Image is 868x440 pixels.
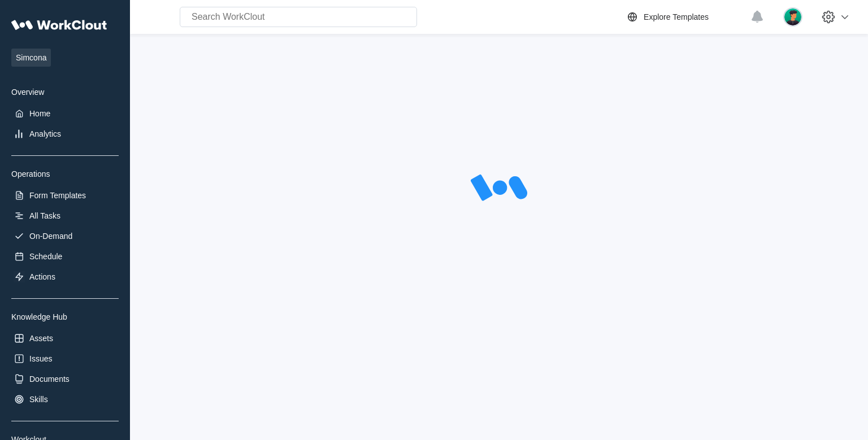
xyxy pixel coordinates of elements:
[11,49,51,67] span: Simcona
[11,269,119,285] a: Actions
[644,12,709,21] div: Explore Templates
[11,106,119,121] a: Home
[11,330,119,346] a: Assets
[11,188,119,203] a: Form Templates
[11,351,119,367] a: Issues
[11,88,119,97] div: Overview
[29,374,70,384] div: Documents
[29,109,50,118] div: Home
[29,354,52,363] div: Issues
[11,249,119,264] a: Schedule
[29,252,62,261] div: Schedule
[29,211,60,220] div: All Tasks
[626,10,745,24] a: Explore Templates
[29,232,72,241] div: On-Demand
[29,334,53,343] div: Assets
[11,228,119,244] a: On-Demand
[11,391,119,407] a: Skills
[11,169,119,178] div: Operations
[180,7,417,27] input: Search WorkClout
[29,395,48,404] div: Skills
[11,208,119,224] a: All Tasks
[11,126,119,142] a: Analytics
[11,312,119,321] div: Knowledge Hub
[783,7,802,27] img: user.png
[29,191,86,200] div: Form Templates
[29,129,61,138] div: Analytics
[11,371,119,387] a: Documents
[29,272,55,281] div: Actions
